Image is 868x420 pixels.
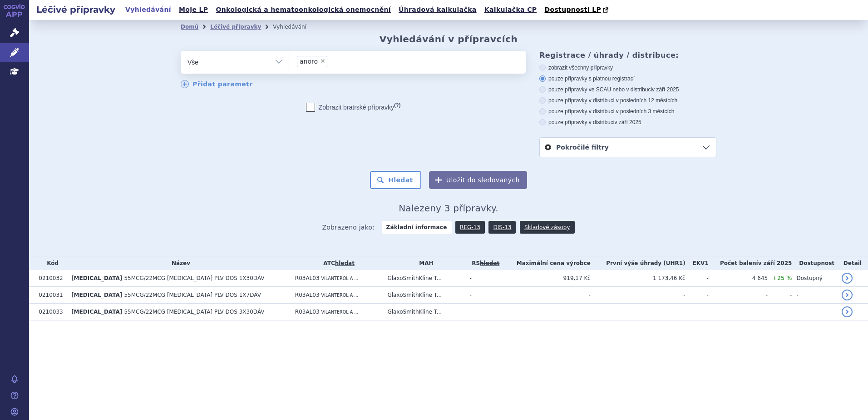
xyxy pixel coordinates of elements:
span: v září 2025 [758,260,792,266]
td: - [502,304,591,320]
label: pouze přípravky ve SCAU nebo v distribuci [539,86,716,93]
button: Uložit do sledovaných [429,171,527,189]
a: Kalkulačka CP [482,4,540,16]
td: GlaxoSmithKline T... [383,287,465,304]
span: VILANTEROL A ... [321,310,358,315]
th: Počet balení [709,256,792,270]
a: Úhradová kalkulačka [396,4,479,16]
td: - [709,287,768,304]
td: - [768,304,792,320]
span: R03AL03 [295,292,320,298]
span: R03AL03 [295,275,320,281]
a: Přidat parametr [181,80,253,88]
th: EKV1 [686,256,709,270]
a: hledat [335,260,355,266]
td: 919,17 Kč [502,270,591,287]
th: Maximální cena výrobce [502,256,591,270]
th: První výše úhrady (UHR1) [591,256,686,270]
span: v září 2025 [614,119,641,125]
label: pouze přípravky v distribuci [539,119,716,126]
span: Zobrazeno jako: [322,221,375,234]
th: Kód [34,256,67,270]
span: VILANTEROL A ... [321,293,358,298]
a: Domů [181,24,198,30]
span: × [320,58,325,64]
a: Léčivé přípravky [210,24,261,30]
input: anoro [330,55,335,67]
th: ATC [291,256,383,270]
a: Pokročilé filtry [540,138,716,157]
td: 1 173,46 Kč [591,270,686,287]
label: pouze přípravky s platnou registrací [539,75,716,82]
span: R03AL03 [295,309,320,315]
th: Detail [837,256,868,270]
td: GlaxoSmithKline T... [383,304,465,320]
td: - [686,304,709,320]
td: 4 645 [709,270,768,287]
a: Dostupnosti LP [542,4,613,16]
td: 0210033 [34,304,67,320]
span: [MEDICAL_DATA] [71,309,122,315]
span: [MEDICAL_DATA] [71,292,122,298]
td: - [686,287,709,304]
a: Onkologická a hematoonkologická onemocnění [213,4,394,16]
label: pouze přípravky v distribuci v posledních 12 měsících [539,97,716,104]
a: vyhledávání neobsahuje žádnou platnou referenční skupinu [480,260,499,266]
label: Zobrazit bratrské přípravky [306,103,401,112]
a: detail [842,306,853,317]
span: VILANTEROL A ... [321,276,358,281]
label: zobrazit všechny přípravky [539,64,716,71]
td: 0210032 [34,270,67,287]
span: 55MCG/22MCG [MEDICAL_DATA] PLV DOS 3X30DÁV [124,309,264,315]
span: 55MCG/22MCG [MEDICAL_DATA] PLV DOS 1X7DÁV [124,292,261,298]
span: Nalezeny 3 přípravky. [399,203,498,214]
a: detail [842,290,853,300]
td: - [502,287,591,304]
a: DIS-13 [488,221,516,234]
td: - [768,287,792,304]
td: Dostupný [792,270,837,287]
abbr: (?) [394,102,400,108]
span: 55MCG/22MCG [MEDICAL_DATA] PLV DOS 1X30DÁV [124,275,264,281]
li: Vyhledávání [273,20,318,34]
td: - [465,304,502,320]
h2: Léčivé přípravky [29,3,123,16]
a: Moje LP [176,4,211,16]
th: Dostupnost [792,256,837,270]
a: Vyhledávání [123,4,174,16]
th: RS [465,256,502,270]
a: detail [842,273,853,284]
span: [MEDICAL_DATA] [71,275,122,281]
td: - [591,304,686,320]
strong: Základní informace [382,221,452,234]
span: Dostupnosti LP [544,6,601,13]
th: Název [67,256,291,270]
th: MAH [383,256,465,270]
span: v září 2025 [652,86,679,93]
del: hledat [480,260,499,266]
td: - [709,304,768,320]
td: - [465,270,502,287]
td: 0210031 [34,287,67,304]
td: - [465,287,502,304]
a: REG-13 [455,221,485,234]
td: - [792,287,837,304]
label: pouze přípravky v distribuci v posledních 3 měsících [539,108,716,115]
td: - [591,287,686,304]
a: Skladové zásoby [520,221,574,234]
span: anoro [300,58,318,65]
td: - [792,304,837,320]
button: Hledat [370,171,421,189]
h3: Registrace / úhrady / distribuce: [539,51,716,60]
h2: Vyhledávání v přípravcích [380,34,518,45]
span: +25 % [772,275,792,281]
td: - [686,270,709,287]
td: GlaxoSmithKline T... [383,270,465,287]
